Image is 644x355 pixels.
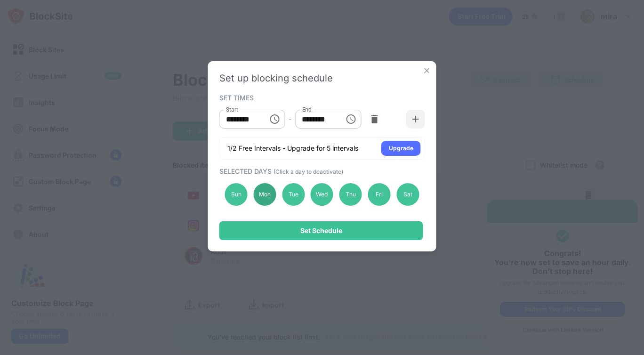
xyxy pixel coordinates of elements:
[253,183,276,206] div: Mon
[396,183,419,206] div: Sat
[282,183,305,206] div: Tue
[368,183,391,206] div: Fri
[302,105,312,113] label: End
[219,167,423,175] div: SELECTED DAYS
[219,73,425,84] div: Set up blocking schedule
[389,144,413,153] div: Upgrade
[341,110,360,129] button: Choose time, selected time is 11:59 PM
[274,168,343,175] span: (Click a day to deactivate)
[227,144,358,153] div: 1/2 Free Intervals - Upgrade for 5 intervals
[311,183,333,206] div: Wed
[225,183,248,206] div: Sun
[300,227,342,234] div: Set Schedule
[219,94,423,101] div: SET TIMES
[265,110,284,129] button: Choose time, selected time is 7:25 AM
[422,66,432,75] img: x-button.svg
[289,114,291,124] div: -
[339,183,362,206] div: Thu
[226,105,238,113] label: Start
